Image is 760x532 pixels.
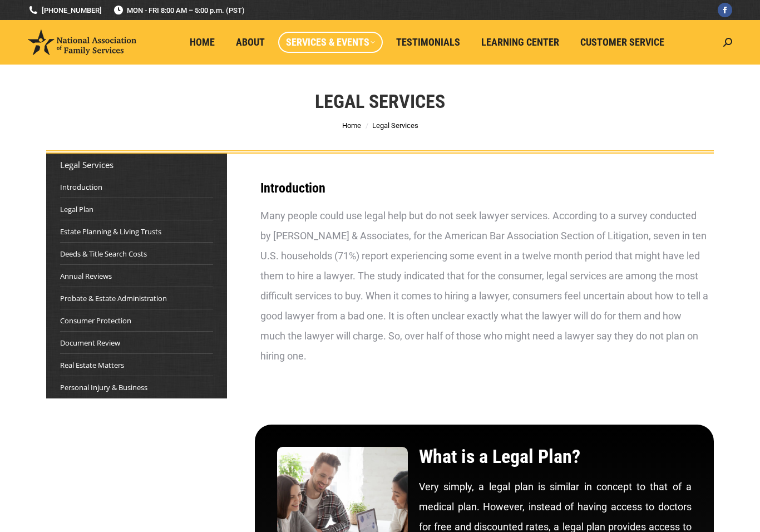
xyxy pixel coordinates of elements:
[182,32,223,53] a: Home
[60,337,120,348] a: Document Review
[388,32,468,53] a: Testimonials
[60,204,93,215] a: Legal Plan
[573,32,672,53] a: Customer Service
[473,32,567,53] a: Learning Center
[60,315,131,326] a: Consumer Protection
[113,5,245,16] span: MON - FRI 8:00 AM – 5:00 p.m. (PST)
[28,5,102,16] a: [PHONE_NUMBER]
[315,89,445,114] h1: Legal Services
[60,382,147,393] a: Personal Injury & Business
[419,447,692,466] h2: What is a Legal Plan?
[718,3,732,17] a: Facebook page opens in new window
[60,270,112,282] a: Annual Reviews
[260,206,708,366] div: Many people could use legal help but do not seek lawyer services. According to a survey conducted...
[60,293,167,304] a: Probate & Estate Administration
[372,121,418,130] span: Legal Services
[286,36,375,48] span: Services & Events
[228,32,273,53] a: About
[481,36,559,48] span: Learning Center
[60,359,124,371] a: Real Estate Matters
[60,181,102,193] a: Introduction
[60,248,147,259] a: Deeds & Title Search Costs
[60,226,161,237] a: Estate Planning & Living Trusts
[236,36,265,48] span: About
[260,181,708,195] h3: Introduction
[342,121,361,130] a: Home
[28,29,136,55] img: National Association of Family Services
[580,36,664,48] span: Customer Service
[190,36,215,48] span: Home
[60,159,213,170] div: Legal Services
[396,36,460,48] span: Testimonials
